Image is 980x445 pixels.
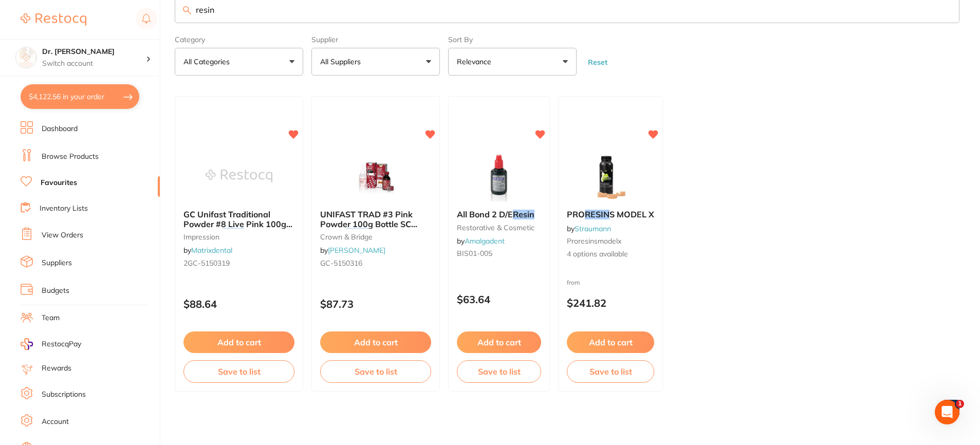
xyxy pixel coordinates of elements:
[320,210,431,229] b: UNIFAST TRAD #3 Pink Powder 100g Bottle SC Acrylic Resin
[42,286,69,296] a: Budgets
[183,360,294,383] button: Save to list
[465,236,505,246] a: Amalgadent
[42,417,69,427] a: Account
[956,400,964,408] span: 1
[585,58,611,67] button: Reset
[457,224,541,232] small: restorative & cosmetic
[320,57,365,67] p: All Suppliers
[16,47,36,68] img: Dr. Kim Carr
[183,298,294,310] p: $88.64
[457,209,513,219] span: All Bond 2 D/E
[183,209,292,238] span: GC Unifast Traditional Powder #8 Live Pink 100g SC Acrylic
[42,152,99,162] a: Browse Products
[457,236,505,246] span: by
[466,150,532,201] img: All Bond 2 D/E Resin
[41,178,77,188] a: Favourites
[320,258,362,268] span: GC-5150316
[567,249,654,259] span: 4 options available
[513,209,534,219] em: Resin
[457,293,541,305] p: $63.64
[21,13,86,26] img: Restocq Logo
[567,360,654,383] button: Save to list
[457,210,541,219] b: All Bond 2 D/E Resin
[457,57,495,67] p: Relevance
[183,210,294,229] b: GC Unifast Traditional Powder #8 Live Pink 100g SC Acrylic Resin
[609,209,654,219] span: S MODEL X
[42,258,72,268] a: Suppliers
[21,338,33,350] img: RestocqPay
[21,8,86,31] a: Restocq Logo
[311,35,440,44] label: Supplier
[42,124,78,134] a: Dashboard
[320,233,431,241] small: crown & bridge
[320,360,431,383] button: Save to list
[183,331,294,353] button: Add to cart
[585,209,609,219] em: RESIN
[575,224,611,233] a: Straumann
[175,48,303,76] button: All Categories
[183,246,232,255] span: by
[42,59,146,69] p: Switch account
[320,246,385,255] span: by
[42,339,81,349] span: RestocqPay
[21,84,139,109] button: $4,122.56 in your order
[567,279,580,286] span: from
[448,48,577,76] button: Relevance
[567,224,611,233] span: by
[21,338,81,350] a: RestocqPay
[40,203,88,214] a: Inventory Lists
[328,246,385,255] a: [PERSON_NAME]
[320,209,417,238] span: UNIFAST TRAD #3 Pink Powder 100g Bottle SC Acrylic
[342,150,409,201] img: UNIFAST TRAD #3 Pink Powder 100g Bottle SC Acrylic Resin
[191,246,232,255] a: Matrixdental
[567,297,654,309] p: $241.82
[457,331,541,353] button: Add to cart
[457,249,492,258] span: BIS01-005
[42,390,86,400] a: Subscriptions
[223,228,244,238] em: Resin
[320,331,431,353] button: Add to cart
[943,398,959,418] a: 1
[346,228,368,238] em: Resin
[567,209,585,219] span: PRO
[42,363,71,374] a: Rewards
[320,298,431,310] p: $87.73
[206,150,272,201] img: GC Unifast Traditional Powder #8 Live Pink 100g SC Acrylic Resin
[42,47,146,57] h4: Dr. Kim Carr
[183,57,234,67] p: All Categories
[567,331,654,353] button: Add to cart
[567,236,621,246] span: proresinsmodelx
[183,258,230,268] span: 2GC-5150319
[175,35,303,44] label: Category
[42,230,83,240] a: View Orders
[311,48,440,76] button: All Suppliers
[457,360,541,383] button: Save to list
[448,35,577,44] label: Sort By
[577,150,644,201] img: PRO RESINS MODEL X
[935,400,959,424] iframe: Intercom live chat
[42,313,60,323] a: Team
[183,233,294,241] small: impression
[567,210,654,219] b: PRO RESINS MODEL X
